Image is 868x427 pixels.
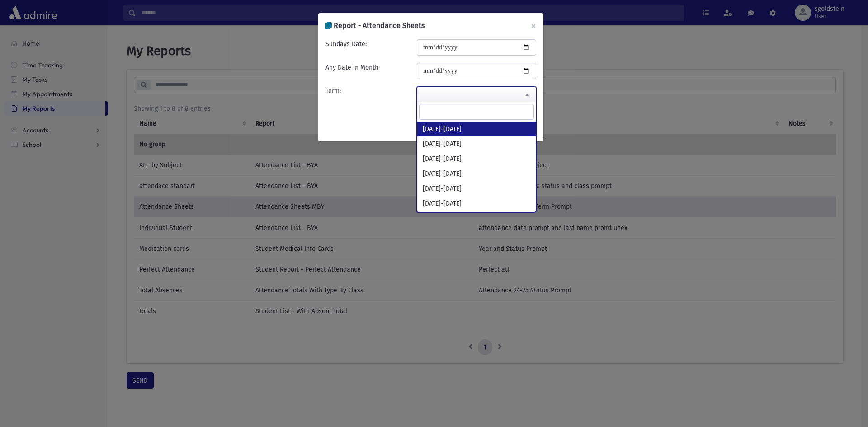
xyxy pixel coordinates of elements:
li: [DATE]-[DATE] [417,196,536,211]
li: [DATE]-[DATE] [417,136,536,151]
li: [DATE]-[DATE] [417,211,536,226]
li: [DATE]-[DATE] [417,151,536,166]
li: [DATE]-[DATE] [417,166,536,181]
label: Any Date in Month [325,63,378,72]
label: Term: [325,86,341,96]
h6: Report - Attendance Sheets [325,20,425,31]
button: × [524,13,543,38]
li: [DATE]-[DATE] [417,122,536,136]
li: [DATE]-[DATE] [417,181,536,196]
label: Sundays Date: [325,39,367,49]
